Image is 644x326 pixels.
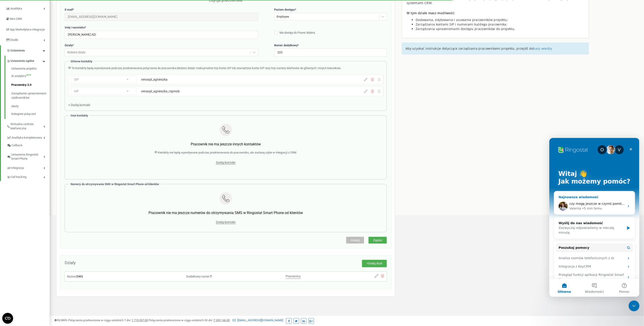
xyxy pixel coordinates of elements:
div: SIPvenaxpl_agnieszka [68,75,383,84]
span: Ustawienia ogólne [11,59,34,63]
span: Środki [10,38,18,42]
span: 7 [210,275,212,278]
span: Połączenia przetworzone w ciągu ostatnich 7 dni : [68,319,148,322]
a: Kategorie połączeń [11,111,50,116]
a: Wirtualna centrala telefoniczna [7,119,50,132]
u: 1 719 357,00 [132,319,148,322]
button: +Dodaj dział [362,260,387,267]
span: Pracownik nie ma jeszcze innych kontaktów [191,142,261,146]
span: Dodaj kontakt [216,161,236,165]
span: 99,989% [54,319,68,322]
span: Nazwa: [67,275,76,278]
span: Pracownicy [286,275,301,278]
span: Dodawania, edytowania i usuwania pracowników projektu; [416,18,508,22]
span: Zarządzania kontami SIP i numerami każdego pracownika; [416,22,507,26]
span: Ustawienia Ringostat Smart Phone [11,153,44,161]
span: Call tracking [11,175,26,179]
span: Dodaj dział [368,262,382,265]
span: Główne kontakty [71,60,92,63]
span: Numery do otrzymywania SMS w Ringostat Smart Phone od klientów [71,182,159,186]
span: Dodatkowy numer: [186,275,210,278]
a: Ustawienia [1,45,50,56]
button: Open CMP widget [2,313,13,324]
iframe: Intercom live chat [549,138,639,297]
div: venaxpl_agnieszka_rspmob [141,89,299,93]
span: Integracja [11,166,24,170]
span: Zarządzania uprawnieniami dostępu pracowników do projektu. [416,27,515,31]
a: Zarządzanie uprawnieniami użytkowników [11,89,50,102]
span: Połączenia przetworzone w ciągu ostatnich 30 dni : [149,319,230,322]
span: Anuluj [351,238,360,242]
button: Zapisz [369,237,387,244]
span: App Marketplace integracje [10,28,45,31]
span: DWS [76,275,83,278]
iframe: Intercom live chat [629,300,639,311]
span: Inne kontakty [71,114,88,117]
a: Integracja [7,163,50,172]
span: W tym dziale masz możliwość: [407,11,455,15]
span: Dodaj kontakt [216,220,236,224]
div: Employee [277,15,289,19]
span: Numer dodatkowy [274,44,298,47]
a: bazy wiedzy [533,46,552,51]
a: Ustawienia ogólne [7,56,50,65]
span: Kontakty nie będą wywoływane podczas przekierowania do pracownika, ale zostaną użyte w integracji... [158,151,297,154]
span: E-mail [65,8,73,11]
span: Aby uzyskać instrukcje dotyczące zarządzania pracownikami projektu, przejdź do [406,46,533,51]
span: Analityka [10,7,22,10]
input: Wprowadź imię i nazwisko [65,31,258,39]
span: Mini CRM [10,17,22,21]
span: Ma dostęp do Power dialera [280,31,315,34]
span: Wirtualna centrala telefoniczna [10,122,44,130]
span: Poziom dostępu [274,8,295,11]
span: Callback [11,143,23,148]
span: Pracownik nie ma jeszcze numerów do otrzymywania SMS w Ringostat Smart Phone od klientów [149,211,303,215]
a: AI analyticsNEW [11,72,50,81]
a: Analityka kompleksowa [7,133,50,142]
a: Ustawienia projektu [11,67,50,72]
div: SIPvenaxpl_agnieszka_rspmob [68,86,383,96]
span: Imię i nazwisko [65,26,85,29]
a: Alerty [11,102,50,111]
a: Callback [7,142,50,149]
input: Wprowadź numer dodatkowy [274,49,387,56]
span: Możesz dodać maksymalnie trzy konta SIP lub zewnętrzne konta SIP oraz trzy numery telefonów do gł... [177,66,341,70]
span: Te kontakty będą wywoływane podczas przekierowania połączenia do pracownika. [71,66,177,70]
div: Wybierz działy [67,50,85,55]
span: Działy [65,260,76,265]
button: Anuluj [346,237,364,244]
a: Pracownicy 2.0 [11,81,50,89]
a: Call tracking [7,172,50,181]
